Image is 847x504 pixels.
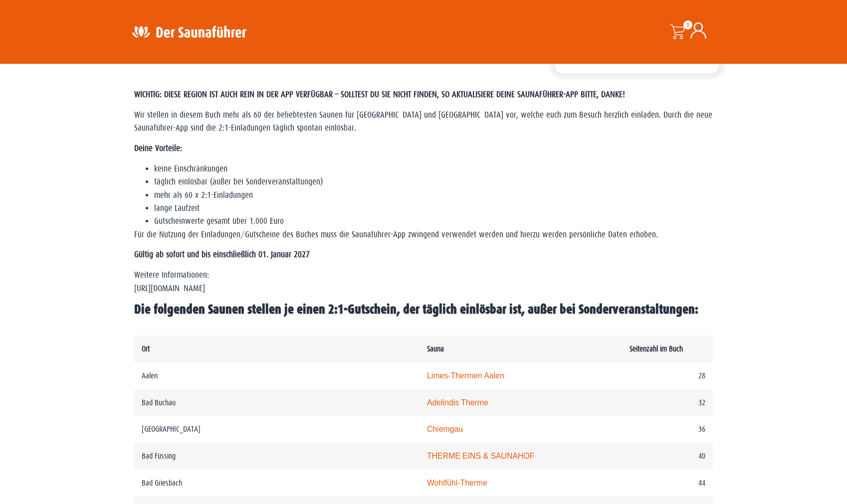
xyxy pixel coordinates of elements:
li: keine Einschränkungen [154,163,713,175]
b: Sauna [427,344,444,353]
p: Weitere Informationen: [URL][DOMAIN_NAME] [134,269,713,295]
strong: Gültig ab sofort und bis einschließlich 01. Januar 2027 [134,250,310,259]
span: Wir stellen in diesem Buch mehr als 60 der beliebtesten Saunen für [GEOGRAPHIC_DATA] und [GEOGRAP... [134,110,712,133]
b: Ort [142,344,150,353]
strong: Deine Vorteile: [134,144,182,153]
td: Bad Füssing [134,443,420,470]
span: 0 [683,20,692,29]
li: mehr als 60 x 2:1-Einladungen [154,189,713,202]
td: Bad Griesbach [134,470,420,497]
td: Bad Buchau [134,389,420,416]
li: täglich einlösbar (außer bei Sonderveranstaltungen) [154,175,713,188]
td: [GEOGRAPHIC_DATA] [134,416,420,443]
td: 32 [622,389,713,416]
li: lange Laufzeit [154,202,713,215]
a: Wohlfühl-Therme [427,479,487,487]
a: Chiemgau [427,425,463,433]
p: Für die Nutzung der Einladungen/Gutscheine des Buches muss die Saunaführer-App zwingend verwendet... [134,228,713,241]
a: THERME EINS & SAUNAHOF [427,452,534,460]
td: Aalen [134,362,420,389]
span: Die folgenden Saunen stellen je einen 2:1-Gutschein, der täglich einlösbar ist, außer bei Sonderv... [134,302,698,317]
li: Gutscheinwerte gesamt über 1.000 Euro [154,215,713,228]
td: 36 [622,416,713,443]
b: Seitenzahl im Buch [630,344,683,353]
a: Adelindis Therme [427,398,488,407]
span: WICHTIG: DIESE REGION IST AUCH REIN IN DER APP VERFÜGBAR – SOLLTEST DU SIE NICHT FINDEN, SO AKTUA... [134,90,625,99]
a: Limes-Thermen Aalen [427,371,504,380]
td: 44 [622,470,713,497]
td: 28 [622,362,713,389]
td: 40 [622,443,713,470]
